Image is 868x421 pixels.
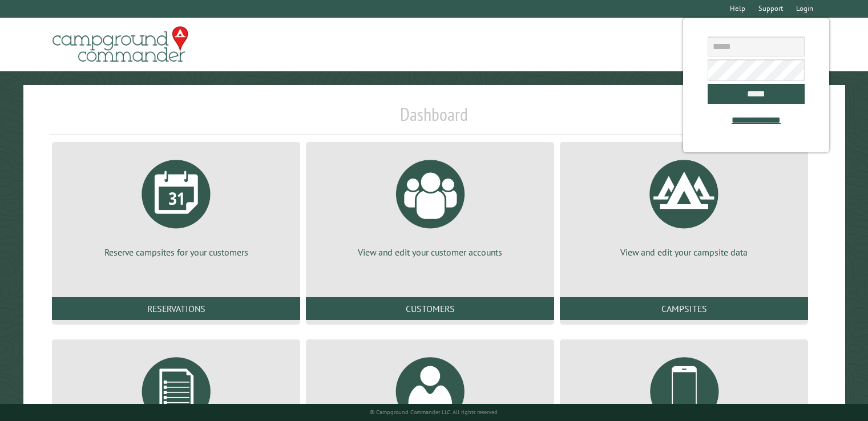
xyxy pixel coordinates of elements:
[49,103,819,135] h1: Dashboard
[66,151,286,258] a: Reserve campsites for your customers
[66,246,286,258] p: Reserve campsites for your customers
[49,22,192,67] img: Campground Commander
[52,297,300,320] a: Reservations
[320,151,540,258] a: View and edit your customer accounts
[320,246,540,258] p: View and edit your customer accounts
[560,297,808,320] a: Campsites
[574,151,794,258] a: View and edit your campsite data
[370,408,499,416] small: © Campground Commander LLC. All rights reserved.
[574,246,794,258] p: View and edit your campsite data
[306,297,554,320] a: Customers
